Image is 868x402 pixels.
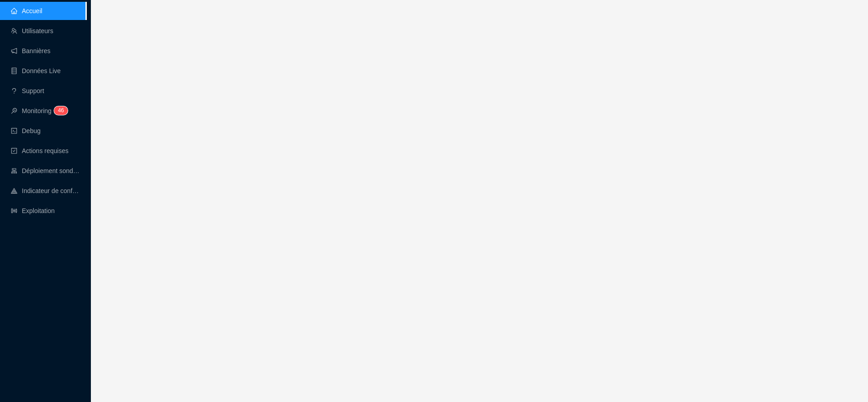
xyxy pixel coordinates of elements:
a: databaseDonnées Live [11,67,61,74]
span: check-square [11,148,17,154]
a: monitorMonitoring46 [11,107,65,114]
a: questionSupport [11,87,44,94]
span: 6 [61,107,64,114]
a: codeDebug [11,127,40,134]
a: homeAccueil [11,7,42,15]
a: teamUtilisateurs [11,27,53,35]
a: notificationBannières [11,47,50,55]
sup: 46 [54,106,67,115]
span: 4 [58,107,61,114]
a: heat-mapIndicateur de confort [11,187,80,194]
a: slidersExploitation [11,207,55,214]
a: clusterDéploiement sondes [11,167,80,174]
span: Actions requises [22,147,69,154]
